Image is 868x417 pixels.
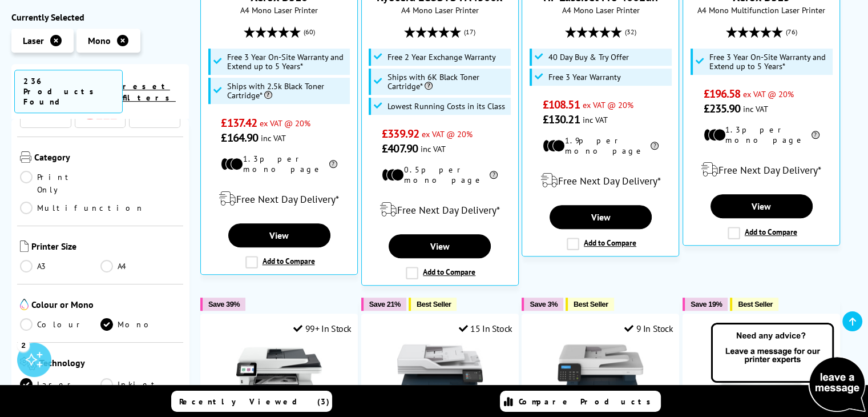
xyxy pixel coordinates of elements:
label: Add to Compare [567,238,636,250]
div: 15 In Stock [459,323,512,334]
span: Category [34,151,180,165]
div: 9 In Stock [624,323,673,334]
span: Save 19% [691,300,722,308]
a: Mono [100,318,181,331]
div: modal_delivery [528,165,673,197]
a: Inkjet [100,378,181,391]
a: Multifunction [20,202,144,214]
span: Printer Size [31,240,180,254]
span: Best Seller [417,300,451,308]
a: View [389,234,491,258]
span: Laser [23,35,44,46]
img: Colour or Mono [20,299,29,310]
span: (17) [464,21,475,43]
span: £196.58 [704,86,741,101]
span: (76) [786,21,797,43]
span: £137.42 [221,115,257,130]
span: Colour or Mono [31,299,180,312]
span: Save 21% [369,300,401,308]
li: 1.3p per mono page [704,125,819,145]
button: Save 3% [522,298,563,311]
label: Add to Compare [406,267,475,279]
span: Ships with 2.5k Black Toner Cartridge* [227,82,348,100]
span: (32) [625,21,636,43]
span: A4 Mono Laser Printer [528,5,673,15]
span: ex VAT @ 20% [743,89,794,99]
span: A4 Mono Laser Printer [368,5,512,15]
button: Save 19% [683,298,728,311]
span: Lowest Running Costs in its Class [387,102,505,111]
span: £108.51 [543,97,580,112]
a: View [550,205,652,229]
span: Free 3 Year On-Site Warranty and Extend up to 5 Years* [227,53,348,71]
a: Print Only [20,171,100,196]
span: ex VAT @ 20% [422,129,473,139]
div: Currently Selected [11,11,189,23]
span: ex VAT @ 20% [583,99,633,110]
span: Save 3% [530,300,557,308]
span: Recently Viewed (3) [179,396,330,407]
span: Free 3 Year On-Site Warranty and Extend up to 5 Years* [709,53,830,71]
span: £339.92 [382,126,419,141]
div: 99+ In Stock [293,323,352,334]
span: ex VAT @ 20% [260,118,310,129]
span: Free 2 Year Exchange Warranty [387,53,496,62]
span: A4 Mono Laser Printer [207,5,352,15]
label: Add to Compare [245,256,315,268]
a: A3 [20,260,100,272]
span: £235.90 [704,101,741,116]
a: Recently Viewed (3) [171,391,332,412]
span: Free 3 Year Warranty [548,73,621,82]
span: Best Seller [574,300,608,308]
span: Best Seller [738,300,773,308]
img: Category [20,151,31,163]
li: 0.5p per mono page [382,165,498,185]
span: A4 Mono Multifunction Laser Printer [689,5,834,15]
img: Open Live Chat window [708,321,868,415]
button: Best Seller [566,298,614,311]
span: £130.21 [543,112,580,127]
span: Technology [39,357,180,372]
div: 2 [17,339,30,351]
span: Compare Products [519,396,657,407]
span: £407.90 [382,141,418,156]
a: Compare Products [500,391,661,412]
button: Save 21% [361,298,406,311]
span: inc VAT [261,133,286,143]
a: A4 [100,260,181,272]
a: reset filters [123,81,176,103]
span: 236 Products Found [14,70,123,113]
span: £164.90 [221,130,258,145]
a: Laser [20,378,100,391]
span: inc VAT [743,103,768,114]
div: modal_delivery [368,194,512,226]
span: inc VAT [583,114,608,125]
div: modal_delivery [207,183,352,215]
li: 1.9p per mono page [543,135,659,156]
span: Mono [88,35,111,46]
img: Printer Size [20,240,29,252]
button: Best Seller [730,298,778,311]
button: Best Seller [409,298,457,311]
div: modal_delivery [689,154,834,186]
span: Save 39% [208,300,240,308]
a: View [228,223,330,247]
label: Add to Compare [728,227,797,239]
span: inc VAT [421,143,446,154]
li: 1.3p per mono page [221,154,337,174]
a: View [710,194,813,218]
button: Save 39% [200,298,245,311]
span: Ships with 6K Black Toner Cartridge* [387,73,508,91]
span: 40 Day Buy & Try Offer [548,53,629,62]
span: (60) [304,21,315,43]
a: Colour [20,318,100,331]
